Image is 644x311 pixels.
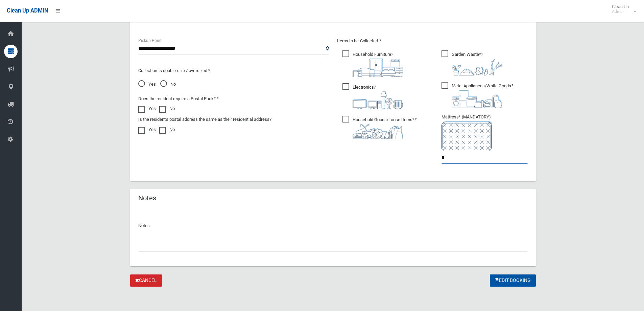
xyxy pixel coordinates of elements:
[442,50,502,75] span: Garden Waste*
[130,274,162,287] a: Cancel
[353,59,403,77] img: aa9efdbe659d29b613fca23ba79d85cb.png
[342,50,403,77] span: Household Furniture
[7,7,48,14] span: Clean Up ADMIN
[159,105,175,113] label: No
[609,4,636,14] span: Clean Up
[138,115,271,124] label: Is the resident's postal address the same as their residential address?
[353,117,416,139] i: ?
[342,116,416,139] span: Household Goods/Loose Items*
[442,121,492,151] img: e7408bece873d2c1783593a074e5cb2f.png
[138,67,329,75] p: Collection is double size / oversized *
[138,126,156,134] label: Yes
[612,9,629,14] small: Admin
[442,82,513,108] span: Metal Appliances/White Goods
[159,126,175,134] label: No
[442,114,528,151] span: Mattress* (MANDATORY)
[160,80,176,88] span: No
[452,90,502,108] img: 36c1b0289cb1767239cdd3de9e694f19.png
[138,105,156,113] label: Yes
[130,192,164,205] header: Notes
[353,52,403,77] i: ?
[353,85,403,109] i: ?
[337,37,528,45] p: Items to be Collected *
[490,274,536,287] button: Edit Booking
[452,83,513,108] i: ?
[353,91,403,109] img: 394712a680b73dbc3d2a6a3a7ffe5a07.png
[138,222,528,230] p: Notes
[138,80,156,88] span: Yes
[342,83,403,109] span: Electronics
[353,124,403,139] img: b13cc3517677393f34c0a387616ef184.png
[452,52,502,75] i: ?
[138,95,219,103] label: Does the resident require a Postal Pack? *
[452,59,502,75] img: 4fd8a5c772b2c999c83690221e5242e0.png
